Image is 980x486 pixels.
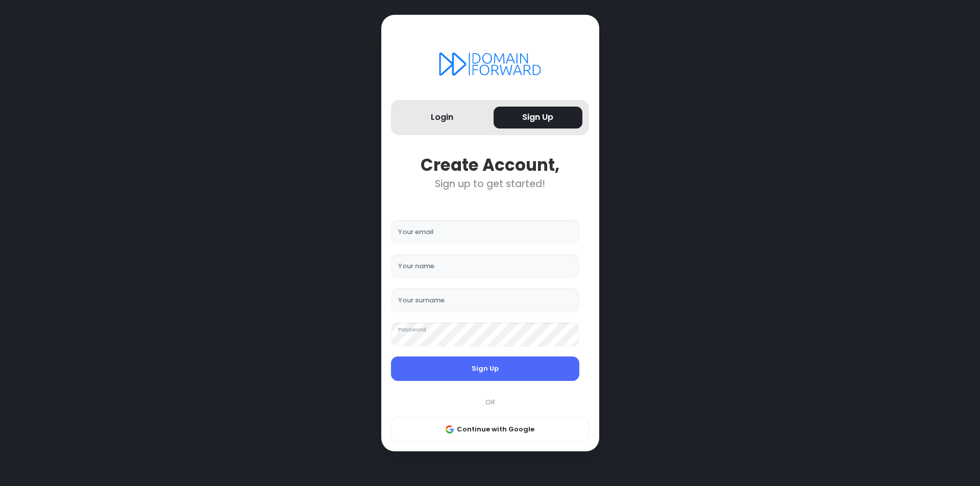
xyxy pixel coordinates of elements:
button: Login [398,107,487,129]
div: Create Account, [391,155,589,175]
button: Sign Up [494,107,583,129]
div: Sign up to get started! [391,178,589,190]
button: Sign Up [391,356,579,381]
div: OR [386,397,594,407]
button: Continue with Google [391,417,589,442]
